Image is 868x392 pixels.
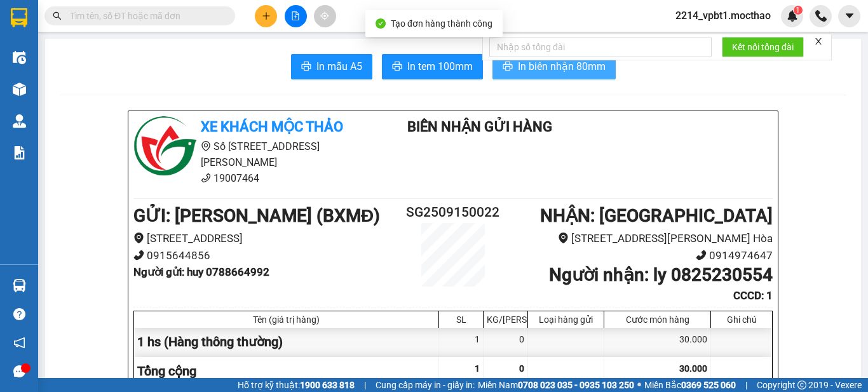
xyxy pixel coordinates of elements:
b: Xe khách Mộc Thảo [201,119,343,135]
span: | [745,378,747,392]
span: phone [696,250,707,260]
strong: 0708 023 035 - 0935 103 250 [518,380,634,390]
input: Nhập số tổng đài [489,37,712,57]
li: 0914974647 [506,247,773,264]
div: KG/[PERSON_NAME] [487,314,524,325]
span: message [13,365,25,377]
button: plus [255,5,277,27]
img: icon-new-feature [787,10,798,22]
li: [STREET_ADDRESS][PERSON_NAME] Hòa [506,230,773,247]
b: Người nhận : ly 0825230554 [549,264,773,285]
span: In biên nhận 80mm [518,58,606,74]
b: CCCD : 1 [733,289,773,302]
li: 0915644856 [133,247,400,264]
span: ⚪️ [637,382,641,388]
span: In mẫu A5 [316,58,362,74]
img: warehouse-icon [13,114,26,128]
img: solution-icon [13,146,26,159]
span: environment [133,233,144,243]
button: file-add [285,5,307,27]
span: file-add [291,11,300,20]
span: Miền Bắc [644,378,736,392]
span: notification [13,337,25,349]
b: Biên Nhận Gửi Hàng [407,119,552,135]
span: Cung cấp máy in - giấy in: [376,378,475,392]
span: Miền Nam [478,378,634,392]
span: In tem 100mm [407,58,473,74]
span: printer [503,61,513,73]
span: check-circle [376,18,386,29]
span: phone [201,173,211,183]
span: 2214_vpbt1.mocthao [665,8,781,24]
span: aim [320,11,329,20]
span: environment [201,141,211,151]
div: Tên (giá trị hàng) [137,314,435,325]
strong: 0369 525 060 [681,380,736,390]
span: phone [133,250,144,260]
span: copyright [797,381,806,389]
b: Người gửi : huy 0788664992 [133,266,269,278]
img: logo-vxr [11,8,27,27]
img: warehouse-icon [13,279,26,292]
input: Tìm tên, số ĐT hoặc mã đơn [70,9,220,23]
h2: SG2509150022 [400,202,506,223]
span: printer [301,61,311,73]
span: environment [558,233,569,243]
button: caret-down [838,5,860,27]
img: warehouse-icon [13,51,26,64]
button: printerIn tem 100mm [382,54,483,79]
span: | [364,378,366,392]
div: 1 hs (Hàng thông thường) [134,328,439,356]
div: 0 [484,328,528,356]
span: plus [262,11,271,20]
div: SL [442,314,480,325]
span: printer [392,61,402,73]
li: Số [STREET_ADDRESS][PERSON_NAME] [133,139,370,170]
span: 1 [796,6,800,15]
span: 0 [519,363,524,374]
b: NHẬN : [GEOGRAPHIC_DATA] [540,205,773,226]
div: Ghi chú [714,314,769,325]
sup: 1 [794,6,803,15]
span: 1 [475,363,480,374]
img: logo.jpg [133,116,197,180]
span: question-circle [13,308,25,320]
b: GỬI : [PERSON_NAME] (BXMĐ) [133,205,380,226]
li: 19007464 [133,170,370,186]
li: [STREET_ADDRESS] [133,230,400,247]
div: Cước món hàng [607,314,707,325]
img: phone-icon [815,10,827,22]
span: Hỗ trợ kỹ thuật: [238,378,355,392]
span: search [53,11,62,20]
span: close [814,37,823,46]
span: Tổng cộng [137,363,196,379]
div: 30.000 [604,328,711,356]
button: printerIn biên nhận 80mm [492,54,616,79]
div: 1 [439,328,484,356]
span: Tạo đơn hàng thành công [391,18,492,29]
span: 30.000 [679,363,707,374]
img: warehouse-icon [13,83,26,96]
button: aim [314,5,336,27]
button: Kết nối tổng đài [722,37,804,57]
button: printerIn mẫu A5 [291,54,372,79]
div: Loại hàng gửi [531,314,600,325]
span: caret-down [844,10,855,22]
span: Kết nối tổng đài [732,40,794,54]
strong: 1900 633 818 [300,380,355,390]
